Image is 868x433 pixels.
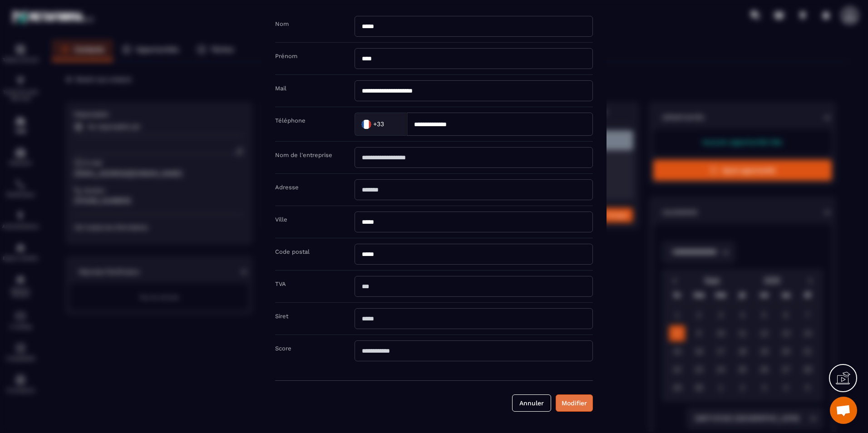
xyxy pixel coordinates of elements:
button: Annuler [512,394,551,412]
input: Search for option [386,117,397,131]
label: Mail [275,85,286,92]
label: Adresse [275,184,299,191]
label: Ville [275,216,287,223]
div: Search for option [355,113,407,136]
label: Siret [275,313,288,320]
label: Nom de l'entreprise [275,152,332,158]
label: Téléphone [275,117,306,124]
label: Score [275,345,291,352]
span: +33 [373,119,384,128]
img: Country Flag [357,115,375,133]
label: TVA [275,280,286,287]
button: Modifier [556,394,593,412]
label: Nom [275,20,289,27]
label: Code postal [275,248,310,255]
label: Prénom [275,53,297,59]
div: Ouvrir le chat [830,397,857,424]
